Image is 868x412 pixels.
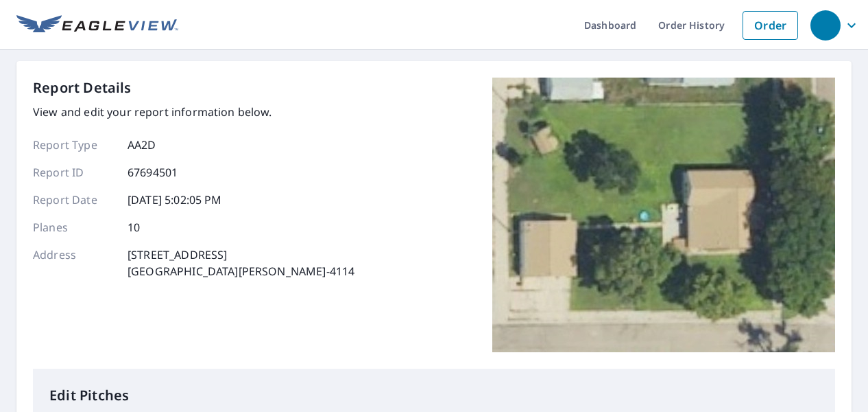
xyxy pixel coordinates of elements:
p: Report ID [33,164,115,181]
p: Report Date [33,192,115,208]
p: [STREET_ADDRESS] [GEOGRAPHIC_DATA][PERSON_NAME]-4114 [128,247,354,279]
p: 10 [128,219,140,236]
p: View and edit your report information below. [33,104,354,120]
p: Report Type [33,137,115,153]
p: Address [33,247,115,279]
p: Edit Pitches [49,385,819,406]
p: [DATE] 5:02:05 PM [128,192,222,208]
a: Order [743,11,798,40]
p: Report Details [33,78,132,98]
p: AA2D [128,137,156,153]
img: Top image [492,78,835,352]
p: Planes [33,219,115,236]
p: 67694501 [128,164,178,181]
img: EV Logo [16,15,178,36]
